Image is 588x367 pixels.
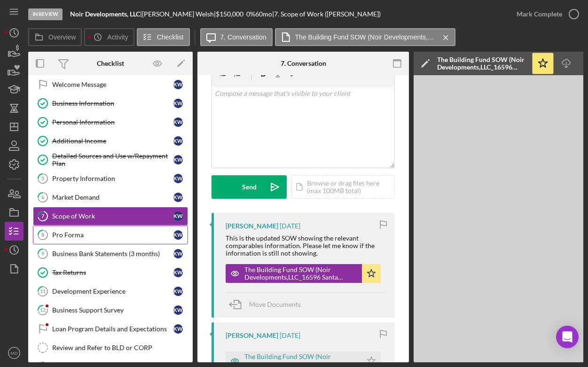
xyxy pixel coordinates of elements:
[220,33,267,41] label: 7. Conversation
[216,10,243,18] span: $150,000
[52,325,173,333] div: Loan Program Details and Expectations
[52,137,173,145] div: Additional Income
[507,5,583,23] button: Mark Complete
[33,282,188,301] a: 11Development ExperienceKW
[52,344,188,351] div: Review and Refer to BLD or CORP
[40,288,46,294] tspan: 11
[52,250,173,258] div: Business Bank Statements (3 months)
[33,320,188,338] a: Loan Program Details and ExpectationsKW
[249,300,301,308] span: Move Documents
[226,332,278,339] div: [PERSON_NAME]
[226,222,278,230] div: [PERSON_NAME]
[137,28,190,46] button: Checklist
[173,249,183,258] div: K W
[517,5,562,23] div: Mark Complete
[41,175,44,181] tspan: 5
[52,212,173,220] div: Scope of Work
[33,94,188,113] a: Business InformationKW
[142,10,216,18] div: [PERSON_NAME] Welsh |
[212,175,287,199] button: Send
[556,326,579,348] div: Open Intercom Messenger
[41,194,45,200] tspan: 6
[33,301,188,320] a: 12Business Support SurveyKW
[255,10,272,18] div: 60 mo
[33,226,188,244] a: 8Pro FormaKW
[52,194,173,201] div: Market Demand
[70,10,140,18] b: Noir Developments, LLC
[226,234,385,257] div: This is the updated SOW showing the relevant comparables information. Please let me know if the i...
[52,231,173,239] div: Pro Forma
[33,244,188,263] a: 9Business Bank Statements (3 months)KW
[275,28,455,46] button: The Building Fund SOW (Noir Developments,LLC_16596 Santa [PERSON_NAME] Dr_[DATE]).xlsx
[173,305,183,315] div: K W
[33,188,188,207] a: 6Market DemandKW
[52,81,173,88] div: Welcome Message
[173,211,183,221] div: K W
[28,8,63,20] div: In Review
[28,28,82,46] button: Overview
[281,60,326,67] div: 7. Conversation
[200,28,273,46] button: 7. Conversation
[244,266,357,281] div: The Building Fund SOW (Noir Developments,LLC_16596 Santa [PERSON_NAME] Dr_[DATE]).xlsx
[246,10,255,18] div: 0 %
[40,307,46,313] tspan: 12
[173,268,183,277] div: K W
[48,33,76,41] label: Overview
[33,338,188,357] a: Review and Refer to BLD or CORP
[41,232,44,238] tspan: 8
[437,56,526,71] div: The Building Fund SOW (Noir Developments,LLC_16596 Santa [PERSON_NAME] Dr_[DATE]).xlsx
[52,152,173,167] div: Detailed Sources and Use w/Repayment Plan
[173,80,183,89] div: K W
[52,118,173,126] div: Personal Information
[52,288,173,295] div: Development Experience
[173,155,183,164] div: K W
[97,60,124,67] div: Checklist
[173,136,183,146] div: K W
[70,10,142,18] div: |
[173,193,183,202] div: K W
[41,250,45,257] tspan: 9
[33,263,188,282] a: Tax ReturnsKW
[33,113,188,132] a: Personal InformationKW
[173,174,183,183] div: K W
[272,10,381,18] div: | 7. Scope of Work ([PERSON_NAME])
[295,33,436,41] label: The Building Fund SOW (Noir Developments,LLC_16596 Santa [PERSON_NAME] Dr_[DATE]).xlsx
[33,169,188,188] a: 5Property InformationKW
[84,28,134,46] button: Activity
[41,213,45,219] tspan: 7
[173,99,183,108] div: K W
[242,175,257,199] div: Send
[33,150,188,169] a: Detailed Sources and Use w/Repayment PlanKW
[107,33,128,41] label: Activity
[157,33,184,41] label: Checklist
[173,117,183,127] div: K W
[173,324,183,334] div: K W
[33,207,188,226] a: 7Scope of WorkKW
[52,306,173,314] div: Business Support Survey
[280,222,300,230] time: 2025-08-12 15:39
[280,332,300,339] time: 2025-07-05 19:33
[33,132,188,150] a: Additional IncomeKW
[52,100,173,107] div: Business Information
[52,175,173,182] div: Property Information
[5,344,24,362] button: MD
[52,269,173,276] div: Tax Returns
[11,351,18,356] text: MD
[173,287,183,296] div: K W
[173,230,183,240] div: K W
[226,293,310,316] button: Move Documents
[226,264,381,283] button: The Building Fund SOW (Noir Developments,LLC_16596 Santa [PERSON_NAME] Dr_[DATE]).xlsx
[33,75,188,94] a: Welcome MessageKW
